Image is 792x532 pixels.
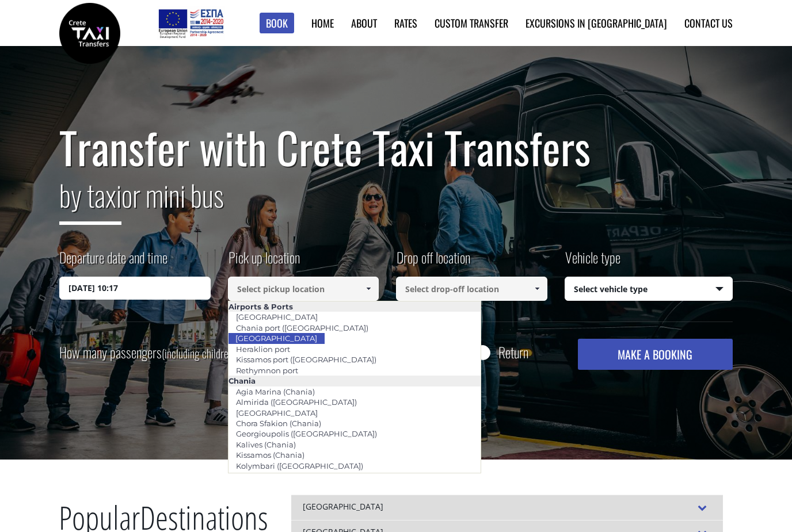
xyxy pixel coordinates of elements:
label: Pick up location [228,247,300,277]
a: [GEOGRAPHIC_DATA] [228,330,325,346]
a: Home [311,16,334,30]
a: Kissamos port ([GEOGRAPHIC_DATA]) [229,351,384,368]
a: Kalives (Chania) [229,437,303,453]
a: Agia Marina (Chania) [229,384,322,400]
a: Chora Sfakion (Chania) [229,415,329,431]
small: (including children) [162,345,236,362]
a: Chania port ([GEOGRAPHIC_DATA]) [229,320,376,336]
label: Return [498,345,528,359]
h2: or mini bus [59,171,733,234]
img: Crete Taxi Transfers | Safe Taxi Transfer Services from to Heraklion Airport, Chania Airport, Ret... [59,3,120,64]
label: How many passengers ? [59,339,242,367]
a: Georgioupolis ([GEOGRAPHIC_DATA]) [229,426,384,442]
a: Almirida ([GEOGRAPHIC_DATA]) [229,394,364,410]
a: [GEOGRAPHIC_DATA] [229,309,325,325]
a: Heraklion port [229,341,298,357]
a: Book [260,13,294,34]
a: Show All Items [359,277,378,301]
img: e-bannersEUERDF180X90.jpg [157,6,225,40]
li: Chania [229,376,481,386]
label: Vehicle type [565,247,620,277]
a: Crete Taxi Transfers | Safe Taxi Transfer Services from to Heraklion Airport, Chania Airport, Ret... [59,26,120,38]
input: Select drop-off location [396,277,547,301]
a: Excursions in [GEOGRAPHIC_DATA] [526,16,667,30]
li: Airports & Ports [229,301,481,312]
span: Select vehicle type [565,277,733,301]
a: Rethymnon port [229,362,306,378]
div: [GEOGRAPHIC_DATA] [291,495,723,520]
label: Departure date and time [59,247,167,277]
a: Custom Transfer [435,16,508,30]
a: Kolymbari ([GEOGRAPHIC_DATA]) [229,458,371,474]
a: Kissamos (Chania) [229,447,312,463]
button: MAKE A BOOKING [578,339,733,370]
a: [GEOGRAPHIC_DATA] [229,405,325,421]
a: Show All Items [527,277,546,301]
input: Select pickup location [228,277,379,301]
h1: Transfer with Crete Taxi Transfers [59,123,733,171]
a: About [351,16,377,30]
a: Rates [394,16,417,30]
a: Contact us [684,16,733,30]
label: Drop off location [396,247,470,277]
span: by taxi [59,173,121,225]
